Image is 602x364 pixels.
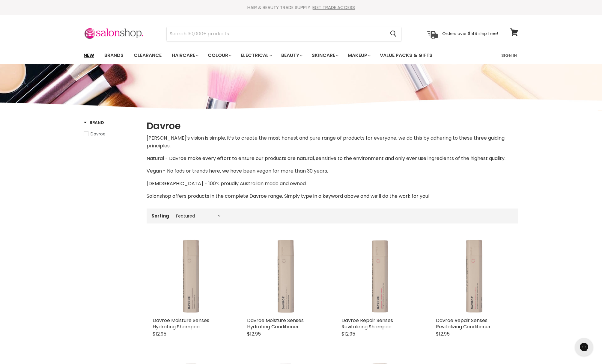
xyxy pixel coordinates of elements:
h1: Davroe [147,120,518,132]
img: Davroe Moisture Senses Hydrating Conditioner [247,238,323,314]
p: Orders over $149 ship free! [442,31,498,36]
p: Salonshop offers products in the complete Davroe range. Simply type in a keyword above and we’ll ... [147,192,518,200]
a: Davroe Moisture Senses Hydrating Shampoo Davroe Moisture Senses Hydrating Shampoo [153,238,229,314]
span: Davroe [91,131,106,137]
a: GET TRADE ACCESS [313,4,355,10]
a: Haircare [167,49,202,62]
img: Davroe Repair Senses Revitalizing Conditioner [436,238,512,314]
a: Davroe Moisture Senses Hydrating Conditioner Davroe Moisture Senses Hydrating Conditioner [247,238,323,314]
span: $12.95 [436,330,450,337]
img: Davroe Moisture Senses Hydrating Shampoo [153,238,229,314]
a: Clearance [129,49,166,62]
nav: Main [76,47,526,64]
p: [DEMOGRAPHIC_DATA] - 100% proudly Australian made and owned [147,180,518,188]
a: Makeup [343,49,374,62]
p: [PERSON_NAME]'s vision is simple, it’s to create the most honest and pure range of products for e... [147,134,518,150]
a: Davroe Repair Senses Revitalizing Conditioner [436,317,491,330]
p: Natural­ - Davroe make every effort to ensure our products are natural, sensitive to the environm... [147,155,518,162]
a: Beauty [277,49,306,62]
span: $12.95 [341,330,355,337]
a: Davroe Repair Senses Revitalizing Shampoo [341,317,393,330]
a: Davroe Repair Senses Revitalizing Shampoo Davroe Repair Senses Revitalizing Shampoo [341,238,418,314]
a: New [79,49,99,62]
input: Search [167,27,385,41]
a: Skincare [307,49,342,62]
p: Vegan - No fads or trends here, we have been vegan for more than 30 years. [147,167,518,175]
h3: Brand [84,120,104,126]
form: Product [166,27,401,41]
ul: Main menu [79,47,467,64]
a: Davroe [84,131,139,137]
a: Electrical [236,49,276,62]
iframe: Gorgias live chat messenger [572,336,596,358]
span: $12.95 [247,330,261,337]
div: HAIR & BEAUTY TRADE SUPPLY | [76,4,526,10]
span: $12.95 [153,330,166,337]
a: Brands [100,49,128,62]
a: Davroe Repair Senses Revitalizing Conditioner Davroe Repair Senses Revitalizing Conditioner [436,238,512,314]
a: Sign In [498,49,520,62]
a: Colour [203,49,235,62]
img: Davroe Repair Senses Revitalizing Shampoo [341,238,418,314]
a: Davroe Moisture Senses Hydrating Conditioner [247,317,304,330]
button: Search [385,27,401,41]
label: Sorting [151,213,169,218]
a: Davroe Moisture Senses Hydrating Shampoo [153,317,209,330]
a: Value Packs & Gifts [375,49,437,62]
